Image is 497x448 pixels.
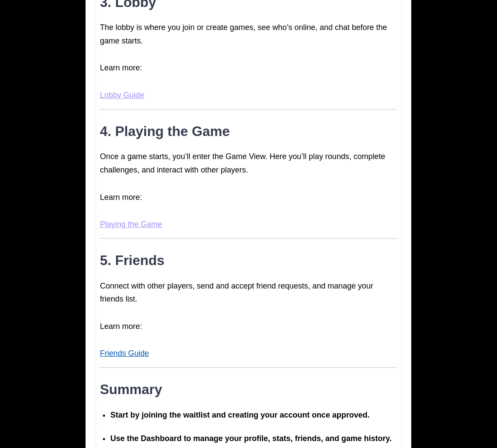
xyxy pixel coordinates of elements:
[100,61,397,75] p: Learn more:
[100,191,397,204] p: Learn more:
[100,382,397,398] h2: Summary
[100,279,397,306] p: Connect with other players, send and accept friend requests, and manage your friends list.
[100,150,397,176] p: Once a game starts, you’ll enter the Game View. Here you’ll play rounds, complete challenges, and...
[100,91,144,100] a: Lobby Guide
[100,349,149,358] a: Friends Guide
[100,220,162,229] a: Playing the Game
[110,411,370,419] strong: Start by joining the waitlist and creating your account once approved.
[100,320,397,333] p: Learn more:
[110,434,392,443] strong: Use the Dashboard to manage your profile, stats, friends, and game history.
[100,21,397,47] p: The lobby is where you join or create games, see who’s online, and chat before the game starts.
[100,252,397,269] h2: 5. Friends
[100,123,397,140] h2: 4. Playing the Game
